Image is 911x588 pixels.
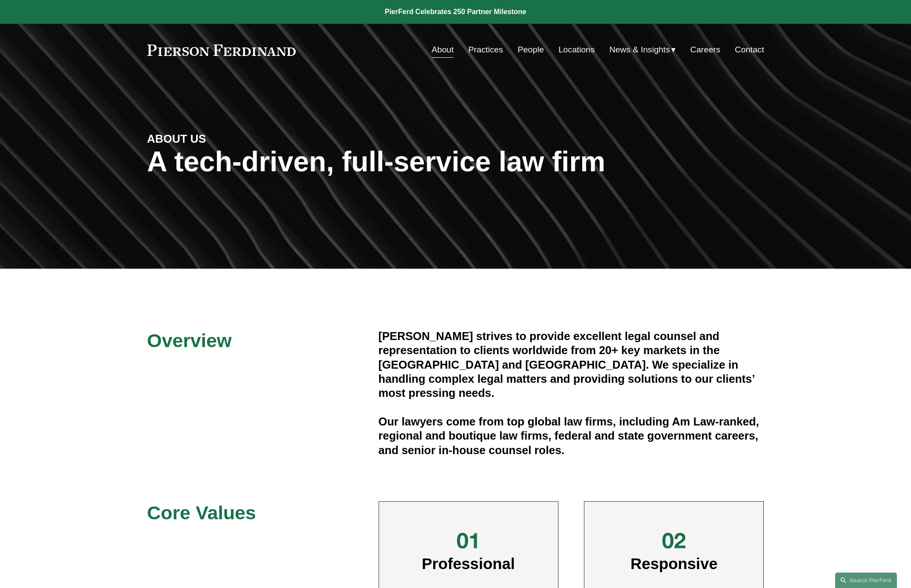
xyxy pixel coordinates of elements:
a: People [517,41,544,58]
h1: A tech-driven, full-service law firm [147,146,764,178]
h4: [PERSON_NAME] strives to provide excellent legal counsel and representation to clients worldwide ... [379,329,764,400]
span: Core Values [147,502,256,523]
a: About [431,41,454,58]
span: News & Insights [609,42,670,58]
a: Contact [735,41,764,58]
span: Professional [422,555,515,572]
span: Overview [147,330,232,351]
a: Careers [690,41,720,58]
h4: Our lawyers come from top global law firms, including Am Law-ranked, regional and boutique law fi... [379,414,764,457]
span: Responsive [631,555,718,572]
strong: ABOUT US [147,133,206,145]
a: folder dropdown [609,41,676,58]
a: Search this site [835,573,897,588]
a: Locations [558,41,595,58]
a: Practices [468,41,503,58]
